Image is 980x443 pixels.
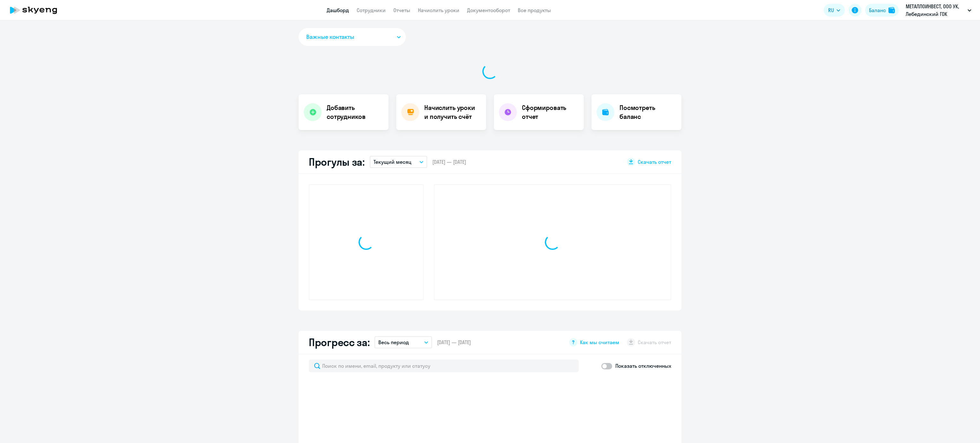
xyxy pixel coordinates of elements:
[638,158,671,165] span: Скачать отчет
[370,156,427,168] button: Текущий месяц
[418,7,459,13] a: Начислить уроки
[902,3,975,18] button: МЕТАЛЛОИНВЕСТ, ООО УК, Лебединский ГОК тендер 2024
[580,339,619,346] span: Как мы считаем
[906,3,965,18] p: МЕТАЛЛОИНВЕСТ, ООО УК, Лебединский ГОК тендер 2024
[393,7,410,13] a: Отчеты
[518,7,551,13] a: Все продукты
[865,4,899,17] button: Балансbalance
[357,7,386,13] a: Сотрудники
[620,103,676,121] h4: Посмотреть баланс
[327,103,383,121] h4: Добавить сотрудников
[306,33,354,41] span: Важные контакты
[432,158,466,165] span: [DATE] — [DATE]
[309,359,579,372] input: Поиск по имени, email, продукту или статусу
[888,7,895,13] img: balance
[615,362,671,370] p: Показать отключенных
[828,6,834,14] span: RU
[374,158,412,166] p: Текущий месяц
[299,28,406,46] button: Важные контакты
[824,4,845,17] button: RU
[424,103,480,121] h4: Начислить уроки и получить счёт
[467,7,510,13] a: Документооборот
[522,103,579,121] h4: Сформировать отчет
[327,7,349,13] a: Дашборд
[378,338,409,346] p: Весь период
[869,6,886,14] div: Баланс
[375,336,432,348] button: Весь период
[309,156,365,168] h2: Прогулы за:
[309,336,369,349] h2: Прогресс за:
[437,339,471,346] span: [DATE] — [DATE]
